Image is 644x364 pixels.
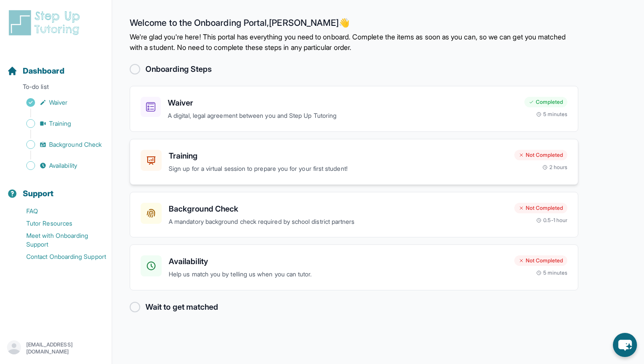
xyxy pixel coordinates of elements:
a: Dashboard [7,65,64,77]
h3: Background Check [169,203,507,215]
button: [EMAIL_ADDRESS][DOMAIN_NAME] [7,340,105,356]
div: Completed [524,97,567,107]
div: Not Completed [514,255,567,266]
span: Support [23,187,54,200]
a: Background CheckA mandatory background check required by school district partnersNot Completed0.5... [130,192,578,238]
p: [EMAIL_ADDRESS][DOMAIN_NAME] [26,341,105,355]
a: Contact Onboarding Support [7,251,112,263]
div: 2 hours [542,164,568,171]
p: Help us match you by telling us when you can tutor. [169,269,507,279]
div: Not Completed [514,203,567,213]
h2: Onboarding Steps [145,63,212,75]
a: Availability [7,159,112,172]
p: A digital, legal agreement between you and Step Up Tutoring [168,111,517,121]
p: Sign up for a virtual session to prepare you for your first student! [169,164,507,174]
button: chat-button [613,333,637,357]
span: Dashboard [23,65,64,77]
div: Not Completed [514,150,567,160]
a: FAQ [7,205,112,217]
a: TrainingSign up for a virtual session to prepare you for your first student!Not Completed2 hours [130,139,578,185]
p: A mandatory background check required by school district partners [169,217,507,227]
a: Training [7,117,112,130]
div: 5 minutes [536,269,567,276]
a: AvailabilityHelp us match you by telling us when you can tutor.Not Completed5 minutes [130,244,578,290]
a: Tutor Resources [7,217,112,230]
a: Meet with Onboarding Support [7,230,112,251]
div: 0.5-1 hour [536,217,567,224]
h3: Waiver [168,97,517,109]
h3: Training [169,150,507,162]
span: Availability [49,161,77,170]
span: Waiver [49,98,67,107]
div: 5 minutes [536,111,567,118]
span: Training [49,119,71,128]
h2: Welcome to the Onboarding Portal, [PERSON_NAME] 👋 [130,18,578,32]
p: We're glad you're here! This portal has everything you need to onboard. Complete the items as soo... [130,32,578,53]
button: Dashboard [4,51,108,81]
button: Support [4,173,108,203]
a: WaiverA digital, legal agreement between you and Step Up TutoringCompleted5 minutes [130,86,578,132]
img: logo [7,9,85,37]
h3: Availability [169,255,507,268]
p: To-do list [4,82,108,95]
a: Waiver [7,96,112,109]
a: Background Check [7,138,112,151]
span: Background Check [49,140,102,149]
h2: Wait to get matched [145,301,218,313]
